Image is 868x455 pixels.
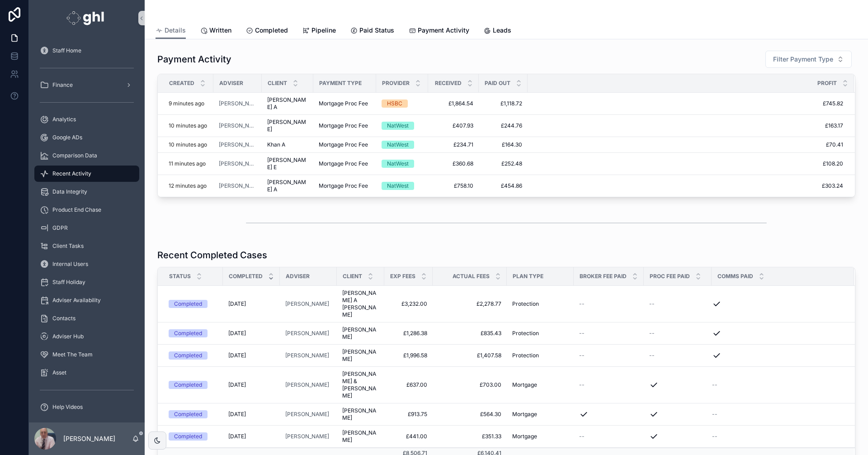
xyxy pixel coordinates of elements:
a: [PERSON_NAME] [267,118,308,133]
a: Completed [246,22,288,40]
a: £163.17 [528,122,843,129]
a: Analytics [34,111,139,128]
span: [DATE] [228,411,246,418]
a: [PERSON_NAME] [285,352,331,359]
span: Recent Activity [52,170,91,177]
span: £564.30 [438,411,501,418]
a: Completed [169,381,217,389]
span: -- [712,411,717,418]
a: [PERSON_NAME] [219,182,256,190]
div: scrollable content [29,36,145,422]
a: [PERSON_NAME] [342,429,379,444]
span: £1,407.58 [438,352,501,359]
a: [PERSON_NAME] [285,433,331,440]
span: £360.68 [434,160,473,167]
a: -- [649,352,706,359]
a: £2,278.77 [438,300,501,308]
a: 12 minutes ago [169,182,208,190]
a: Khan A [267,141,308,148]
span: Received [435,80,462,87]
a: Mortgage Proc Fee [319,160,371,167]
span: -- [579,300,585,308]
a: [PERSON_NAME] [285,300,331,308]
a: 9 minutes ago [169,100,208,107]
a: Comparison Data [34,147,139,164]
span: [PERSON_NAME] A [PERSON_NAME] [342,289,379,318]
span: [PERSON_NAME] [219,100,256,107]
a: £3,232.00 [390,300,427,308]
a: £351.33 [438,433,501,440]
a: Mortgage Proc Fee [319,182,371,190]
span: Client [268,80,287,87]
span: Product End Chase [52,206,101,213]
span: [PERSON_NAME] [285,352,329,359]
span: [PERSON_NAME] [285,381,329,389]
a: Contacts [34,310,139,327]
span: £745.82 [528,100,843,107]
span: [DATE] [228,300,246,308]
span: Mortgage Proc Fee [319,100,368,107]
p: 10 minutes ago [169,122,207,129]
span: Help Videos [52,403,83,411]
a: £108.20 [528,160,843,167]
a: Mortgage [512,411,568,418]
span: Comparison Data [52,152,97,159]
span: Analytics [52,116,76,123]
a: Payment Activity [409,22,469,40]
a: £1,996.58 [390,352,427,359]
span: £1,864.54 [434,100,473,107]
span: Mortgage [512,381,537,389]
span: Mortgage [512,411,537,418]
a: Mortgage Proc Fee [319,122,371,129]
span: -- [712,433,717,440]
span: -- [579,381,585,389]
span: Details [165,26,186,35]
a: Completed [169,432,217,441]
a: £441.00 [390,433,427,440]
a: 10 minutes ago [169,141,208,148]
a: [PERSON_NAME] [285,330,329,337]
a: Recent Activity [34,166,139,182]
span: Adviser Availability [52,297,101,304]
span: [PERSON_NAME] A [267,96,308,111]
a: £835.43 [438,330,501,337]
span: Internal Users [52,261,88,268]
span: Status [169,273,191,280]
span: Protection [512,352,539,359]
div: NatWest [387,141,409,149]
a: [PERSON_NAME] A [267,179,308,193]
a: Staff Holiday [34,274,139,290]
div: NatWest [387,182,409,190]
span: Contacts [52,315,75,322]
a: Written [200,22,231,40]
span: [PERSON_NAME] [219,160,256,167]
span: Payment Activity [418,26,469,35]
span: Paid Out [485,80,510,87]
span: Completed [255,26,288,35]
a: Completed [169,329,217,337]
a: £234.71 [434,141,473,148]
p: 9 minutes ago [169,100,204,107]
a: Adviser Availability [34,292,139,308]
span: [PERSON_NAME] E [267,156,308,171]
a: £1,118.72 [484,100,522,107]
span: [PERSON_NAME] [342,326,379,341]
span: £164.30 [484,141,522,148]
h1: Payment Activity [157,53,231,66]
span: £70.41 [528,141,843,148]
a: Completed [169,351,217,360]
p: 11 minutes ago [169,160,206,167]
a: -- [579,300,638,308]
a: Mortgage Proc Fee [319,141,371,148]
div: HSBC [387,100,402,108]
a: Product End Chase [34,202,139,218]
a: £407.93 [434,122,473,129]
span: Profit [817,80,837,87]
